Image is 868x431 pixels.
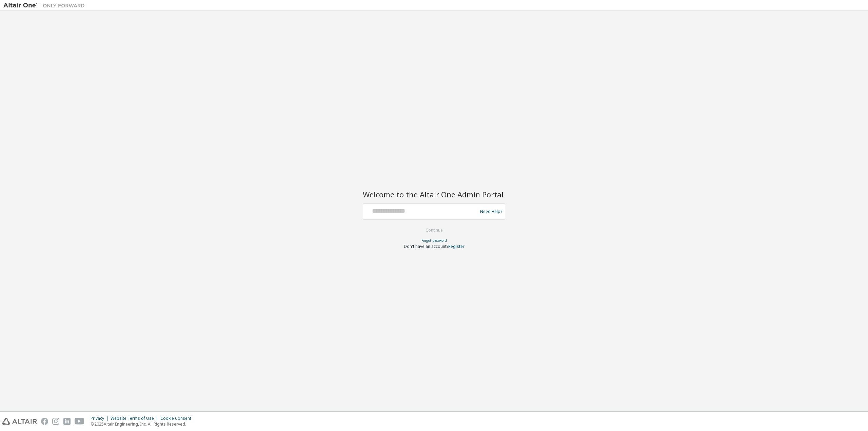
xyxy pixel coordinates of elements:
[111,416,160,421] div: Website Terms of Use
[160,416,195,421] div: Cookie Consent
[404,243,448,249] span: Don't have an account?
[63,418,71,425] img: linkedin.svg
[41,418,48,425] img: facebook.svg
[448,243,465,249] a: Register
[52,418,59,425] img: instagram.svg
[91,416,111,421] div: Privacy
[3,2,88,9] img: Altair One
[2,418,37,425] img: altair_logo.svg
[421,238,447,243] a: Forgot password
[75,418,84,425] img: youtube.svg
[91,421,195,427] p: © 2025 Altair Engineering, Inc. All Rights Reserved.
[363,190,505,199] h2: Welcome to the Altair One Admin Portal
